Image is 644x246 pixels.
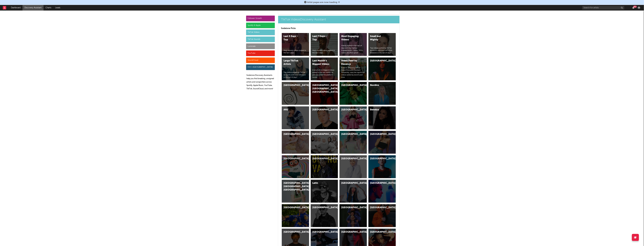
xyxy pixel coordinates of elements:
[341,108,360,111] div: [GEOGRAPHIC_DATA]
[284,35,303,41] div: Last 3 Days - Top
[582,6,624,10] input: Search for artists
[370,35,389,41] div: Small but Mighty
[246,43,275,49] div: Luminate
[340,180,367,203] a: [GEOGRAPHIC_DATA]
[341,133,360,136] div: [GEOGRAPHIC_DATA]
[282,106,309,129] a: ANZ
[246,23,275,28] div: Spotify & Apple
[312,108,332,111] div: [GEOGRAPHIC_DATA]
[284,230,303,234] div: [GEOGRAPHIC_DATA]
[282,131,309,154] a: [GEOGRAPHIC_DATA]
[341,206,360,209] div: [GEOGRAPHIC_DATA]
[278,16,400,23] a: TikTok VideosDiscovery Assistant
[284,157,303,160] div: [GEOGRAPHIC_DATA]
[282,180,309,203] a: [GEOGRAPHIC_DATA], [GEOGRAPHIC_DATA], [GEOGRAPHIC_DATA]
[340,106,367,129] a: [GEOGRAPHIC_DATA]
[9,5,22,11] a: Dashboard
[282,155,309,178] a: [GEOGRAPHIC_DATA]
[368,33,396,56] a: Small but MightyTop videos posted by TikTok accounts with less than 250k followers in the last 14...
[284,59,303,66] div: Large TikTok Artists
[368,155,396,178] a: [GEOGRAPHIC_DATA]
[281,27,397,30] p: Sodatone Picks
[311,106,338,129] a: [GEOGRAPHIC_DATA]
[341,45,365,54] div: Videos posted in the last 14 days with the highest Engagements / Views. 25%+ videos are often great!
[370,206,389,209] div: [GEOGRAPHIC_DATA]
[246,30,275,35] div: TikTok Videos
[312,69,336,78] div: A list of all the biggest videos posted in the last month, to give you a feel for platform trends.
[341,67,365,79] div: If you're checking TikTok Video Discovery Assistant frequently, view the significant videos sorte...
[370,108,389,111] div: Benelux
[53,5,62,11] a: Leads
[284,49,307,54] div: Most viewed videos posted in the last 3 days.
[338,1,340,4] span: Dismiss
[368,204,396,227] a: [GEOGRAPHIC_DATA]
[368,106,396,129] a: Benelux
[246,37,275,42] div: TikTok Sounds
[341,59,360,66] div: Video Feed by Recency
[341,157,360,160] div: [GEOGRAPHIC_DATA]
[312,157,332,160] div: [GEOGRAPHIC_DATA]
[340,131,367,154] a: [GEOGRAPHIC_DATA]
[312,35,332,41] div: Last 7 Days - Top
[312,181,332,185] div: Latin
[246,74,275,91] p: Sodatone Discovery Assistants help you find breaking, unsigned artists and songwriters across Spo...
[312,59,332,66] div: Last Month's Biggest Videos
[341,35,360,41] div: Most Engaging Videos
[246,64,275,70] div: OCC ([GEOGRAPHIC_DATA])
[22,5,44,11] a: Discovery Assistant
[368,57,396,80] a: [GEOGRAPHIC_DATA]
[341,230,360,234] div: [GEOGRAPHIC_DATA]
[44,5,53,11] a: Charts
[341,181,360,185] div: [GEOGRAPHIC_DATA]
[246,50,275,56] div: YouTube
[312,230,332,234] div: [GEOGRAPHIC_DATA]
[311,180,338,203] a: Latin
[370,133,389,136] div: [GEOGRAPHIC_DATA]
[246,57,275,63] div: SoundCloud
[340,82,367,105] a: [GEOGRAPHIC_DATA]
[370,181,389,185] div: [GEOGRAPHIC_DATA]
[311,155,338,178] a: [GEOGRAPHIC_DATA]
[340,204,367,227] a: [GEOGRAPHIC_DATA]
[311,131,338,154] a: [GEOGRAPHIC_DATA]
[311,33,338,56] a: Last 7 Days - TopMost viewed videos posted in the last 7 days.
[368,82,396,105] a: Nordics
[370,59,389,63] div: [GEOGRAPHIC_DATA]
[307,1,337,4] span: Artist pages are now loading
[370,157,389,160] div: [GEOGRAPHIC_DATA]
[370,47,394,54] div: Top videos posted by TikTok accounts with less than 250k followers in the last 14 days.
[340,33,367,56] a: Most Engaging VideosVideos posted in the last 14 days with the highest Engagements / Views. 25%+ ...
[284,84,303,87] div: [GEOGRAPHIC_DATA]
[282,204,309,227] a: [GEOGRAPHIC_DATA]
[312,206,332,209] div: [GEOGRAPHIC_DATA]
[284,181,303,192] div: [GEOGRAPHIC_DATA], [GEOGRAPHIC_DATA], [GEOGRAPHIC_DATA]
[246,16,275,21] div: Follower Growth
[282,33,309,56] a: Last 3 Days - TopMost viewed videos posted in the last 3 days.
[284,108,303,111] div: ANZ
[370,84,389,87] div: Nordics
[340,57,367,80] a: Video Feed by RecencyIf you're checking TikTok Video Discovery Assistant frequently, view the sig...
[284,71,307,78] div: Top videos posted by TikTok accounts with 1m+ followers in the last 14 days.
[282,82,309,105] a: [GEOGRAPHIC_DATA]
[632,7,634,9] button: 99+
[311,204,338,227] a: [GEOGRAPHIC_DATA]
[368,131,396,154] a: [GEOGRAPHIC_DATA]
[311,82,338,105] a: [GEOGRAPHIC_DATA], [GEOGRAPHIC_DATA], [GEOGRAPHIC_DATA]
[633,6,637,8] div: 99 +
[370,230,389,234] div: [GEOGRAPHIC_DATA]
[312,49,336,54] div: Most viewed videos posted in the last 7 days.
[282,57,309,80] a: Large TikTok ArtistsTop videos posted by TikTok accounts with 1m+ followers in the last 14 days.
[368,180,396,203] a: [GEOGRAPHIC_DATA]
[284,133,303,136] div: [GEOGRAPHIC_DATA]
[341,84,360,87] div: [GEOGRAPHIC_DATA]
[312,133,332,136] div: [GEOGRAPHIC_DATA]
[311,57,338,80] a: Last Month's Biggest VideosA list of all the biggest videos posted in the last month, to give you...
[284,206,303,209] div: [GEOGRAPHIC_DATA]
[340,155,367,178] a: [GEOGRAPHIC_DATA]
[312,84,332,94] div: [GEOGRAPHIC_DATA], [GEOGRAPHIC_DATA], [GEOGRAPHIC_DATA]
